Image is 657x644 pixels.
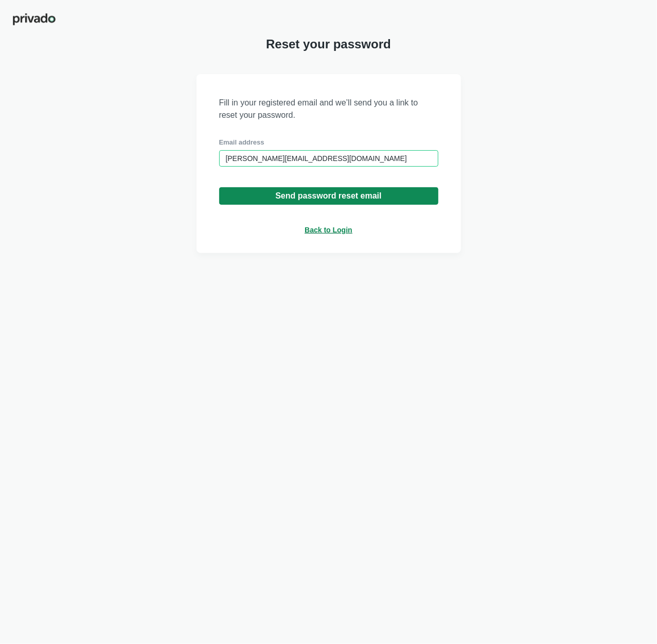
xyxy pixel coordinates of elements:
img: privado-logo [12,12,56,26]
span: Reset your password [266,37,391,51]
span: Fill in your registered email and we’ll send you a link to reset your password. [219,97,438,121]
button: Send password reset email [219,187,438,205]
div: Email address [219,138,438,147]
a: Back to Login [305,225,352,235]
div: Send password reset email [275,191,381,201]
